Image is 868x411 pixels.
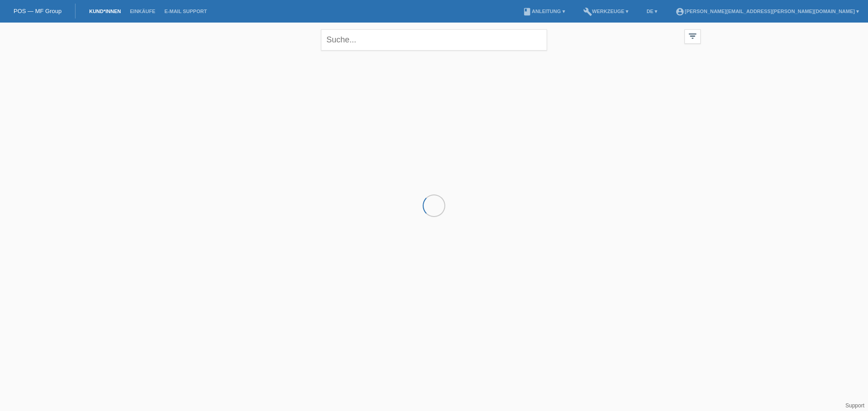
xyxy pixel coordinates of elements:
i: account_circle [675,7,684,16]
a: Kund*innen [85,9,125,14]
a: account_circle[PERSON_NAME][EMAIL_ADDRESS][PERSON_NAME][DOMAIN_NAME] ▾ [671,9,863,14]
a: Einkäufe [125,9,160,14]
a: E-Mail Support [160,9,212,14]
a: DE ▾ [642,9,662,14]
i: filter_list [688,31,698,41]
i: build [583,7,592,16]
a: POS — MF Group [14,8,61,14]
i: book [523,7,532,16]
a: Support [845,402,864,409]
a: bookAnleitung ▾ [518,9,569,14]
a: buildWerkzeuge ▾ [579,9,633,14]
input: Suche... [321,29,547,51]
